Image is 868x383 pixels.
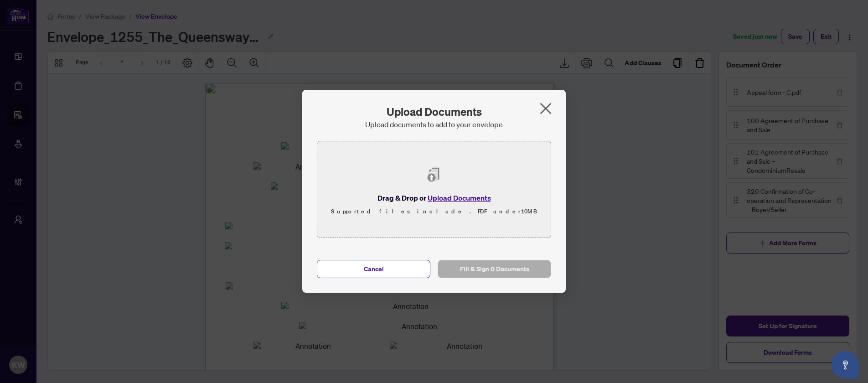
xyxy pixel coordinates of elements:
h2: Upload Documents [387,104,482,119]
span: Cancel [324,260,423,279]
img: File Upload [423,163,445,185]
span: Upload Documents [428,193,491,202]
button: Open asap [832,351,859,378]
button: Cancel [317,260,430,279]
div: Upload documents to add to your envelope [365,119,503,130]
button: Fill & Sign 0 Documents [438,260,551,279]
span: close [538,101,553,116]
div: Supported files include .PDF under 10 MB [328,208,540,216]
div: Drag & Drop or [328,192,540,204]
